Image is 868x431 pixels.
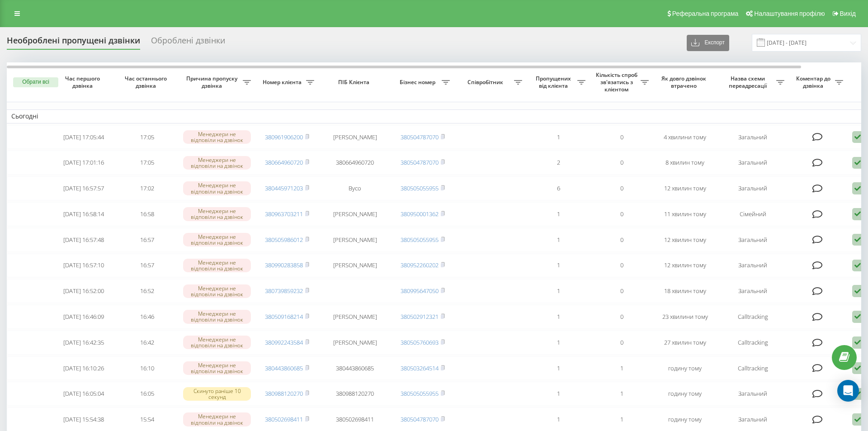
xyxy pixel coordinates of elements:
[319,151,391,175] td: 380664960720
[401,389,439,398] a: 380505055955
[326,79,383,86] span: ПІБ Клієнта
[717,382,789,406] td: Загальний
[590,151,653,175] td: 0
[183,284,251,298] div: Менеджери не відповіли на дзвінок
[527,254,590,278] td: 1
[527,176,590,200] td: 6
[590,176,653,200] td: 0
[527,151,590,175] td: 2
[717,356,789,380] td: Calltracking
[527,202,590,226] td: 1
[396,79,442,86] span: Бізнес номер
[653,202,717,226] td: 11 хвилин тому
[115,254,179,278] td: 16:57
[653,382,717,406] td: годину тому
[319,331,391,355] td: [PERSON_NAME]
[590,254,653,278] td: 0
[265,313,303,321] a: 380509168214
[123,75,171,89] span: Час останнього дзвінка
[265,287,303,295] a: 380739859232
[660,75,709,89] span: Як довго дзвінок втрачено
[721,75,776,89] span: Назва схеми переадресації
[401,415,439,423] a: 380504787070
[527,382,590,406] td: 1
[265,338,303,346] a: 380992243584
[319,254,391,278] td: [PERSON_NAME]
[115,125,179,149] td: 17:05
[319,382,391,406] td: 380988120270
[183,361,251,375] div: Менеджери не відповіли на дзвінок
[717,228,789,252] td: Загальний
[115,228,179,252] td: 16:57
[590,356,653,380] td: 1
[183,336,251,349] div: Менеджери не відповіли на дзвінок
[590,125,653,149] td: 0
[653,151,717,175] td: 8 хвилин тому
[401,364,439,372] a: 380503264514
[672,10,739,17] span: Реферальна програма
[115,176,179,200] td: 17:02
[401,313,439,321] a: 380502912321
[527,279,590,303] td: 1
[590,382,653,406] td: 1
[115,356,179,380] td: 16:10
[183,156,251,170] div: Менеджери не відповіли на дзвінок
[717,254,789,278] td: Загальний
[265,389,303,398] a: 380988120270
[13,77,58,87] button: Обрати всі
[183,412,251,426] div: Менеджери не відповіли на дзвінок
[653,228,717,252] td: 12 хвилин тому
[319,125,391,149] td: [PERSON_NAME]
[115,305,179,329] td: 16:46
[717,125,789,149] td: Загальний
[115,331,179,355] td: 16:42
[52,356,115,380] td: [DATE] 16:10:26
[653,254,717,278] td: 12 хвилин тому
[590,331,653,355] td: 0
[527,125,590,149] td: 1
[717,331,789,355] td: Calltracking
[183,310,251,323] div: Менеджери не відповіли на дзвінок
[531,75,577,89] span: Пропущених від клієнта
[717,176,789,200] td: Загальний
[793,75,835,89] span: Коментар до дзвінка
[590,279,653,303] td: 0
[754,10,825,17] span: Налаштування профілю
[527,331,590,355] td: 1
[459,79,514,86] span: Співробітник
[653,331,717,355] td: 27 хвилин тому
[265,158,303,166] a: 380664960720
[183,387,251,401] div: Скинуто раніше 10 секунд
[52,279,115,303] td: [DATE] 16:52:00
[527,356,590,380] td: 1
[653,356,717,380] td: годину тому
[183,130,251,144] div: Менеджери не відповіли на дзвінок
[265,133,303,141] a: 380961906200
[594,71,641,93] span: Кількість спроб зв'язатись з клієнтом
[319,356,391,380] td: 380443860685
[401,287,439,295] a: 380995647050
[115,279,179,303] td: 16:52
[115,382,179,406] td: 16:05
[319,176,391,200] td: Вусо
[319,228,391,252] td: [PERSON_NAME]
[52,254,115,278] td: [DATE] 16:57:10
[265,184,303,192] a: 380445971203
[401,133,439,141] a: 380504787070
[837,380,859,402] div: Open Intercom Messenger
[401,184,439,192] a: 380505055955
[183,181,251,195] div: Менеджери не відповіли на дзвінок
[527,305,590,329] td: 1
[115,202,179,226] td: 16:58
[319,305,391,329] td: [PERSON_NAME]
[717,305,789,329] td: Calltracking
[590,228,653,252] td: 0
[183,207,251,221] div: Менеджери не відповіли на дзвінок
[401,338,439,346] a: 380505760693
[260,79,306,86] span: Номер клієнта
[183,233,251,246] div: Менеджери не відповіли на дзвінок
[59,75,108,89] span: Час першого дзвінка
[52,176,115,200] td: [DATE] 16:57:57
[401,261,439,269] a: 380952260202
[653,305,717,329] td: 23 хвилини тому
